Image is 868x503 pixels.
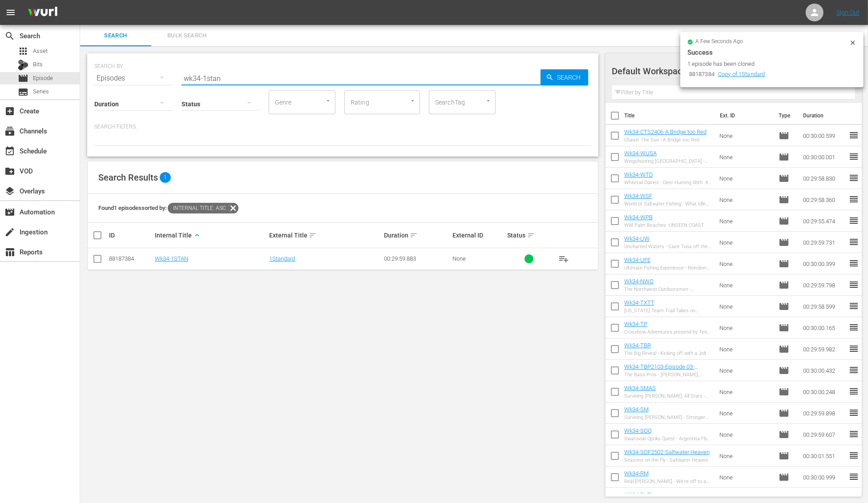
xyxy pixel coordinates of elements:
a: Wk34-UFE [624,257,650,263]
td: None [716,168,775,189]
div: External Title [269,230,381,241]
span: Episode [779,408,789,418]
th: Type [773,103,798,128]
span: reorder [848,237,859,247]
div: Whitetail Diaries - Deer Hunting With .44 Caliber Lever Action Rifle [624,180,713,185]
span: Episode [779,280,789,290]
span: sort [527,231,535,239]
span: Episode [779,216,789,226]
span: reorder [848,386,859,397]
a: Wk34-WTD [624,171,653,178]
a: Wk34-SOQ [624,427,652,434]
span: VOD [4,166,15,177]
div: World of Saltwater Fishing - What Idle Time? [624,201,713,207]
span: Episode [18,73,28,84]
td: None [716,146,775,168]
span: sort [410,231,418,239]
span: Automation [4,207,15,217]
th: Title [624,103,715,128]
a: Wk34-TXTT [624,299,654,306]
div: Episodes [94,66,173,91]
td: 88187384 [687,68,716,80]
td: 00:30:00.432 [799,360,848,381]
div: Seasons on the Fly - Saltwater Heaven [624,457,710,463]
div: [US_STATE] Team Trail Takes on [PERSON_NAME] [624,308,713,314]
span: reorder [848,173,859,183]
a: Wk34-WPB [624,214,653,221]
div: Crossbow Adventures presend by Ten Point & Wicked Ridge Crossbows - Where It Starts [624,329,713,335]
span: Schedule [4,146,15,157]
div: 1 episode has been cloned [687,60,847,68]
p: Search Filters: [94,123,591,131]
td: 00:29:58.360 [799,189,848,210]
a: Wk34-SM [624,406,649,413]
span: reorder [848,343,859,354]
td: 00:29:59.898 [799,402,848,424]
div: The Northwest Outdoorsmen - [GEOGRAPHIC_DATA][US_STATE] Family [GEOGRAPHIC_DATA] [PERSON_NAME] [624,286,713,292]
span: keyboard_arrow_up [193,231,201,239]
span: Search [4,31,15,41]
td: 00:29:59.607 [799,424,848,445]
a: Wk34-NWO [624,278,654,285]
div: Uncharted Waters - Giant Tuna off the Kite and Striped Bass in [US_STATE] [624,244,713,249]
td: None [716,317,775,338]
button: Search [541,69,588,85]
td: None [716,274,775,296]
div: The Big Reveal - Kicking off with a Jolt [624,350,707,356]
span: playlist_add [559,254,569,264]
a: Wk34-WSF [624,193,652,199]
span: 1 [160,172,171,183]
button: Open [408,97,417,105]
td: None [716,445,775,467]
td: None [716,467,775,488]
td: 00:29:59.731 [799,232,848,253]
span: Search Results [98,172,158,183]
div: Swarovski Optiks Quest - Argentina Fly and Stag [624,436,713,442]
td: 00:29:59.982 [799,338,848,360]
span: Episode [779,472,789,483]
div: Internal Title [155,230,266,241]
div: 88187384 [109,255,152,262]
div: Wingshooting [GEOGRAPHIC_DATA] - [US_STATE] high country adventure [624,158,713,164]
td: 00:29:58.830 [799,168,848,189]
a: Copy of 1Standard [718,71,765,77]
span: Episode [779,194,789,205]
span: menu [5,7,16,18]
div: The Bass Pros - [PERSON_NAME], [PERSON_NAME] and [PERSON_NAME] [624,372,713,378]
div: ID [109,232,152,239]
span: Bits [33,60,43,69]
a: Wk34-RUT [624,491,651,498]
a: Wk34-CTS2406-A Bridge too Red [624,129,707,135]
td: None [716,296,775,317]
td: 00:30:00.001 [799,146,848,168]
a: Wk34-SOF2502-Saltwater Heaven [624,449,710,455]
span: reorder [848,130,859,141]
span: a few seconds ago [696,38,743,45]
div: 00:29:59.883 [384,255,450,262]
span: Episode [779,322,789,333]
div: Bits [18,60,28,70]
span: Search [554,69,588,85]
th: Ext. ID [715,103,773,128]
button: Open [324,97,332,105]
span: Episode [779,365,789,376]
span: Episode [779,451,789,461]
a: Wk34-1STAN [155,255,188,262]
td: 00:29:59.798 [799,274,848,296]
span: Asset [18,46,28,56]
td: 00:29:55.474 [799,210,848,232]
div: Surviving [PERSON_NAME] - Stronger [DATE] Than [DATE] [624,414,713,420]
td: None [716,424,775,445]
td: None [716,381,775,402]
td: 00:30:00.599 [799,125,848,146]
div: Chasin' The Sun - A Bridge too Red [624,137,707,143]
td: None [716,125,775,146]
span: Create [4,106,15,117]
span: Episode [779,130,789,141]
span: Bulk Search [157,31,217,41]
a: Sign Out [836,9,860,16]
span: sort [309,231,317,239]
a: Wk34-TBP2103-Episode 03-[PERSON_NAME], [PERSON_NAME] and [PERSON_NAME] [624,363,712,383]
span: Episode [779,344,789,354]
span: reorder [848,194,859,205]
